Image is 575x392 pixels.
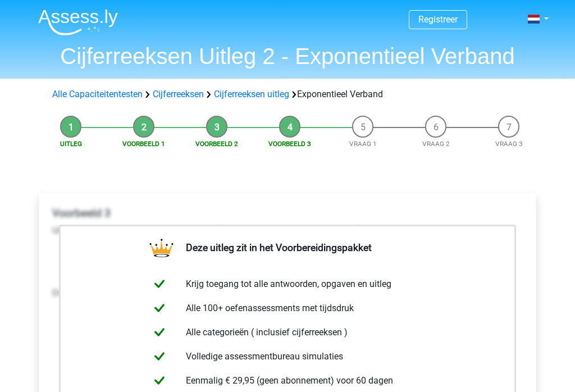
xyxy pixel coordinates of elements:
[52,89,143,99] a: Alle Capaciteitentesten
[214,89,289,99] a: Cijferreeksen uitleg
[349,140,377,148] a: Vraag 1
[52,207,111,220] b: Voorbeeld 3
[52,273,523,313] p: Dit patroon heeft de volgende basisvorm:
[268,140,311,148] a: Voorbeeld 3
[122,140,165,148] a: Voorbeeld 1
[418,14,458,25] a: Registreer
[195,140,238,148] a: Voorbeeld 2
[52,322,245,379] img: Exponential_Example_3_2.png
[52,247,245,273] img: Exponential_Example_3_1.png
[495,140,523,148] a: Vraag 3
[60,140,82,148] a: Uitleg
[52,224,523,238] p: Uiteraard zijn dit soort patronen ook mogelijk met een gedeeld door patroon. Zie bijvoorbeeld:
[153,89,204,99] a: Cijferreeksen
[422,140,450,148] a: Vraag 2
[29,43,546,70] h1: Cijferreeksen Uitleg 2 - Exponentieel Verband
[48,88,527,101] div: Exponentieel Verband
[38,9,118,35] img: Assessly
